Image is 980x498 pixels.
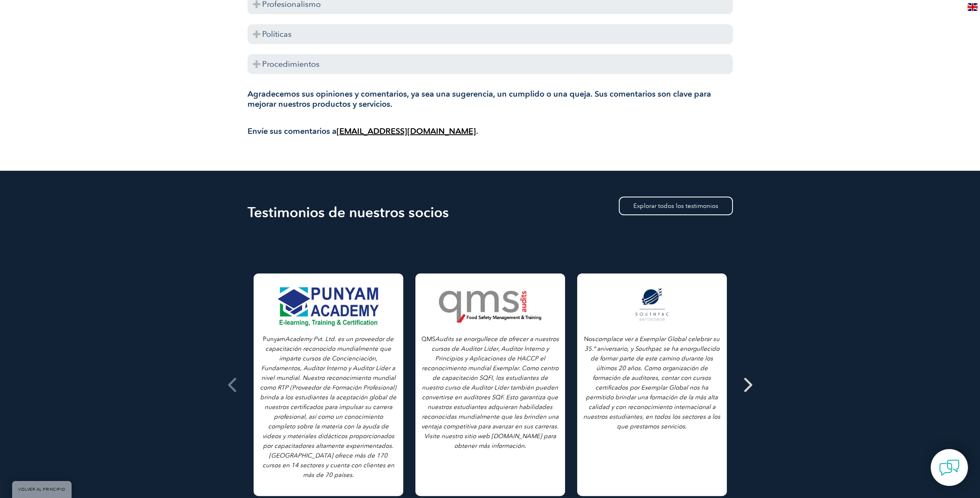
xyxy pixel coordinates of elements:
font: Academy Pvt. Ltd. es un proveedor de capacitación reconocido mundialmente que imparte cursos de C... [260,335,396,479]
img: contact-chat.png [939,458,959,478]
a: [EMAIL_ADDRESS][DOMAIN_NAME] [337,126,476,136]
font: Políticas [262,29,292,39]
img: en [967,3,978,11]
font: Punyam [263,335,285,343]
font: Explorar todos los testimonios [633,202,718,210]
a: VOLVER AL PRINCIPIO [12,481,72,498]
font: . [525,442,526,449]
font: Agradecemos sus opiniones y comentarios, ya sea una sugerencia, un cumplido o una queja. Sus come... [248,89,711,109]
font: . [685,423,687,430]
a: Explorar todos los testimonios [619,197,733,215]
font: . [352,471,354,479]
font: complace ver a Exemplar Global celebrar su 35.º aniversario, y Southpac se ha enorgullecido de fo... [583,335,720,430]
font: . [476,126,478,136]
font: QMS [421,335,435,343]
font: Testimonios de nuestros socios [248,204,449,221]
font: Nos [584,335,595,343]
font: Audits se enorgullece de ofrecer a nuestros cursos de Auditor Líder, Auditor Interno y Principios... [421,335,559,449]
font: Envíe sus comentarios a [248,126,337,136]
font: VOLVER AL PRINCIPIO [18,487,66,492]
font: Procedimientos [262,59,320,69]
